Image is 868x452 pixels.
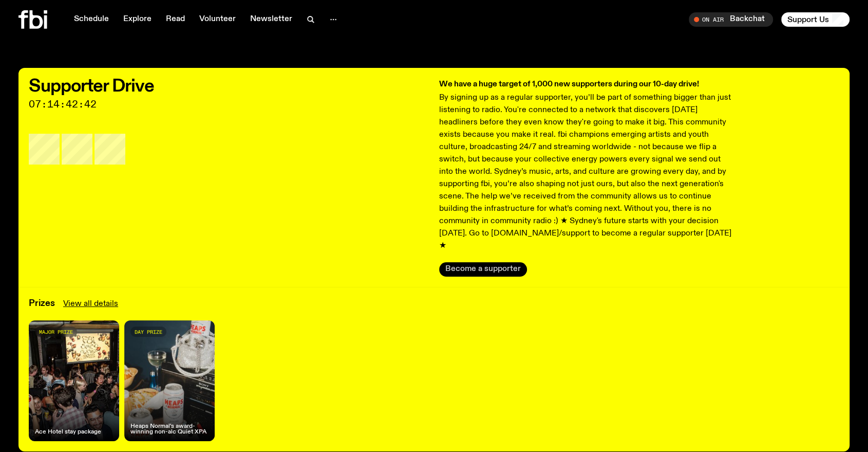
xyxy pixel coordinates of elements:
[135,329,162,335] span: day prize
[35,429,101,435] h4: Ace Hotel stay package
[29,78,429,95] h2: Supporter Drive
[193,12,242,27] a: Volunteer
[689,12,773,27] button: On AirBackchat
[29,299,55,308] h3: Prizes
[439,78,735,91] h3: We have a huge target of 1,000 new supporters during our 10-day drive!
[439,262,527,277] button: Become a supporter
[439,92,735,252] p: By signing up as a regular supporter, you’ll be part of something bigger than just listening to r...
[29,100,429,109] span: 07:14:42:42
[244,12,298,27] a: Newsletter
[68,12,115,27] a: Schedule
[39,329,73,335] span: major prize
[787,15,829,24] span: Support Us
[117,12,158,27] a: Explore
[130,424,209,435] h4: Heaps Normal's award-winning non-alc Quiet XPA
[63,298,118,310] a: View all details
[781,12,850,27] button: Support Us
[160,12,191,27] a: Read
